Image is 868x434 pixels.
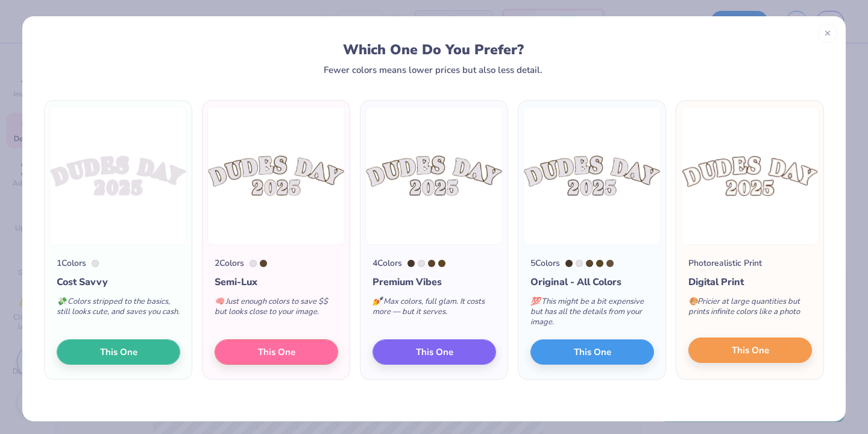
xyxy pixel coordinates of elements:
div: Semi-Lux [215,275,338,289]
span: 💸 [57,296,66,307]
div: Max colors, full glam. It costs more — but it serves. [373,289,496,329]
span: This One [100,345,137,359]
div: 462 C [260,260,267,267]
button: This One [215,339,338,365]
img: 5 color option [523,107,661,245]
div: Photorealistic Print [688,257,762,269]
div: 1 Colors [57,257,86,269]
div: Cost Savvy [57,275,180,289]
div: This might be a bit expensive but has all the details from your image. [530,289,654,339]
button: This One [530,339,654,365]
span: This One [416,345,453,359]
div: Colors stripped to the basics, still looks cute, and saves you cash. [57,289,180,329]
span: This One [732,344,769,357]
button: This One [373,339,496,365]
div: 7533 C [565,260,573,267]
div: Premium Vibes [373,275,496,289]
div: Digital Print [688,275,812,289]
span: 💯 [530,296,540,307]
div: 7532 C [606,260,614,267]
div: 7553 C [438,260,445,267]
div: 663 C [92,260,99,267]
div: 462 C [586,260,593,267]
div: Fewer colors means lower prices but also less detail. [324,65,542,75]
img: Photorealistic preview [681,107,819,245]
span: This One [258,345,295,359]
div: 462 C [428,260,435,267]
div: 7553 C [596,260,603,267]
div: 663 C [250,260,257,267]
div: 7533 C [407,260,415,267]
img: 2 color option [207,107,345,245]
div: Which One Do You Prefer? [55,42,812,58]
div: Just enough colors to save $$ but looks close to your image. [215,289,338,329]
span: 🎨 [688,296,698,307]
div: 5 Colors [530,257,560,269]
div: 2 Colors [215,257,244,269]
button: This One [57,339,180,365]
div: 663 C [418,260,425,267]
div: Original - All Colors [530,275,654,289]
div: Pricier at large quantities but prints infinite colors like a photo [688,289,812,329]
button: This One [688,338,812,363]
img: 4 color option [365,107,503,245]
span: 💅 [373,296,382,307]
div: 663 C [576,260,583,267]
img: 1 color option [49,107,187,245]
span: This One [574,345,611,359]
span: 🧠 [215,296,224,307]
div: 4 Colors [373,257,402,269]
